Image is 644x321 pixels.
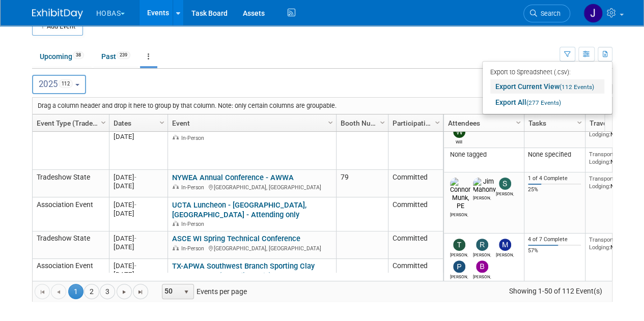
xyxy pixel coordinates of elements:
[114,132,163,141] div: [DATE]
[173,135,179,140] img: In-Person Event
[114,114,161,132] a: Dates
[499,178,511,190] img: Stephen Alston
[32,75,86,94] button: 2025112
[172,124,219,133] a: AZ Water
[172,261,315,280] a: TX-APWA Southwest Branch Sporting Clay Tournament - (attending only)
[54,288,63,296] span: Go to the previous page
[114,200,163,209] div: [DATE]
[156,114,167,130] a: Column Settings
[453,126,465,138] img: Will Stafford
[490,79,604,94] a: Export Current View(112 Events)
[513,114,524,130] a: Column Settings
[575,119,583,127] span: Column Settings
[172,173,294,182] a: NYWEA Annual Conference - AWWA
[453,239,465,251] img: Tom Furie
[514,119,522,127] span: Column Settings
[450,211,468,217] div: Connor Munk, PE
[490,95,604,109] a: Export All(277 Events)
[450,251,468,257] div: Tom Furie
[114,243,163,251] div: [DATE]
[33,170,109,197] td: Tradeshow State
[181,221,207,227] span: In-Person
[574,114,585,130] a: Column Settings
[528,236,581,243] div: 4 of 7 Complete
[134,173,136,181] span: -
[94,47,138,66] a: Past239
[450,273,468,279] div: Perry Leros
[388,231,443,259] td: Committed
[453,260,465,273] img: Perry Leros
[448,114,517,132] a: Attendees
[496,190,514,196] div: Stephen Alston
[432,114,443,130] a: Column Settings
[98,114,109,130] a: Column Settings
[114,270,163,279] div: [DATE]
[589,151,615,158] span: Transport:
[589,244,610,251] span: Lodging:
[158,119,166,127] span: Column Settings
[38,288,46,296] span: Go to the first page
[378,119,386,127] span: Column Settings
[499,284,611,298] span: Showing 1-50 of 112 Event(s)
[450,138,468,144] div: Will Stafford
[172,234,300,243] a: ASCE WI Spring Technical Conference
[181,245,207,252] span: In-Person
[499,239,511,251] img: Mike Bussio
[447,151,520,159] div: None tagged
[59,79,73,88] span: 112
[35,284,50,299] a: Go to the first page
[173,245,179,250] img: In-Person Event
[181,135,207,141] span: In-Person
[33,121,109,170] td: Tradeshow State
[473,194,491,200] div: Jim Mahony
[528,151,581,159] div: None specified
[37,114,102,132] a: Event Type (Tradeshow National, Regional, State, Sponsorship, Assoc Event)
[388,197,443,231] td: Committed
[149,284,257,299] span: Events per page
[476,239,488,251] img: Rene Garcia
[172,114,329,132] a: Event
[583,4,603,23] img: Jeffrey LeBlanc
[537,10,561,17] span: Search
[473,178,496,194] img: Jim Mahony
[39,79,73,89] span: 2025
[173,184,179,189] img: In-Person Event
[100,284,115,299] a: 3
[476,260,488,273] img: Bijan Khamanian
[336,170,388,197] td: 79
[528,186,581,193] div: 25%
[388,121,443,170] td: Committed
[32,9,83,19] img: ExhibitDay
[523,5,570,22] a: Search
[117,51,130,59] span: 239
[133,284,148,299] a: Go to the last page
[33,259,109,293] td: Association Event
[589,183,610,190] span: Lodging:
[172,244,331,252] div: [GEOGRAPHIC_DATA], [GEOGRAPHIC_DATA]
[32,17,83,36] button: Add Event
[181,184,207,191] span: In-Person
[134,235,136,242] span: -
[99,119,107,127] span: Column Settings
[172,200,306,219] a: UCTA Luncheon - [GEOGRAPHIC_DATA], [GEOGRAPHIC_DATA] - Attending only
[528,247,581,254] div: 57%
[325,114,336,130] a: Column Settings
[341,114,381,132] a: Booth Number
[450,178,470,210] img: Connor Munk, PE
[182,288,190,296] span: select
[388,259,443,293] td: Committed
[388,170,443,197] td: Committed
[433,119,441,127] span: Column Settings
[114,209,163,218] div: [DATE]
[589,158,610,165] span: Lodging:
[490,65,604,78] div: Export to Spreadsheet (.csv):
[134,262,136,270] span: -
[589,175,615,182] span: Transport:
[528,175,581,182] div: 1 of 4 Complete
[33,98,612,114] div: Drag a column header and drop it here to group by that column. Note: only certain columns are gro...
[84,284,99,299] a: 2
[68,284,83,299] span: 1
[559,83,594,91] span: (112 Events)
[73,51,84,59] span: 38
[120,288,128,296] span: Go to the next page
